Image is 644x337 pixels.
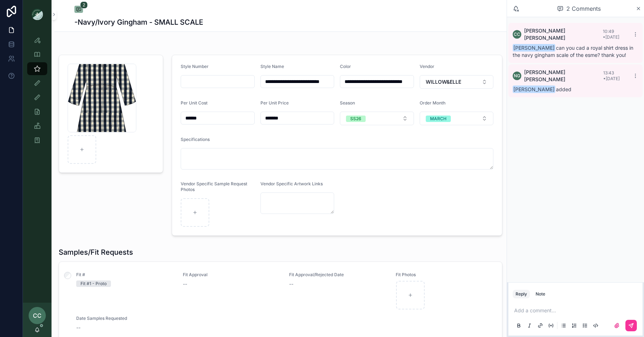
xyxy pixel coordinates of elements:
[420,75,494,89] button: Select Button
[340,64,351,69] span: Color
[566,4,601,13] span: 2 Comments
[181,64,209,69] span: Style Number
[74,17,203,27] h1: -Navy/Ivory Gingham - SMALL SCALE
[80,280,107,287] div: Fit #1 - Proto
[183,272,281,278] span: Fit Approval
[420,100,445,106] span: Order Month
[74,6,83,14] button: 2
[350,116,361,122] div: SS26
[430,116,447,122] div: MARCH
[513,290,530,298] button: Reply
[340,112,414,125] button: Select Button
[603,70,620,81] span: 13:43 • [DATE]
[181,100,208,106] span: Per Unit Cost
[420,112,494,125] button: Select Button
[513,86,571,92] span: added
[536,291,545,297] div: Note
[513,44,555,52] span: [PERSON_NAME]
[420,64,434,69] span: Vendor
[181,181,247,192] span: Vendor Specific Sample Request Photos
[76,316,174,321] span: Date Samples Requested
[23,29,52,156] div: scrollable content
[260,100,289,106] span: Per Unit Price
[603,29,619,40] span: 10:49 • [DATE]
[396,272,494,278] span: Fit Photos
[524,69,603,83] span: [PERSON_NAME] [PERSON_NAME]
[183,280,187,288] span: --
[260,64,284,69] span: Style Name
[514,31,520,37] span: CC
[289,280,293,288] span: --
[260,181,323,186] span: Vendor Specific Artwork Links
[31,9,43,20] img: App logo
[181,137,210,142] span: Specifications
[76,272,174,278] span: Fit #
[533,290,548,298] button: Note
[80,1,88,9] span: 2
[59,247,133,257] h1: Samples/Fit Requests
[340,100,355,106] span: Season
[289,272,387,278] span: Fit Approval/Rejected Date
[513,86,555,93] span: [PERSON_NAME]
[426,78,461,86] span: WILLOW&ELLE
[514,73,520,79] span: NG
[513,45,633,58] span: can you cad a royal shirt dress in the navy gingham scale of the esme? thank you!
[33,311,42,320] span: CC
[76,324,80,331] span: --
[524,27,603,41] span: [PERSON_NAME] [PERSON_NAME]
